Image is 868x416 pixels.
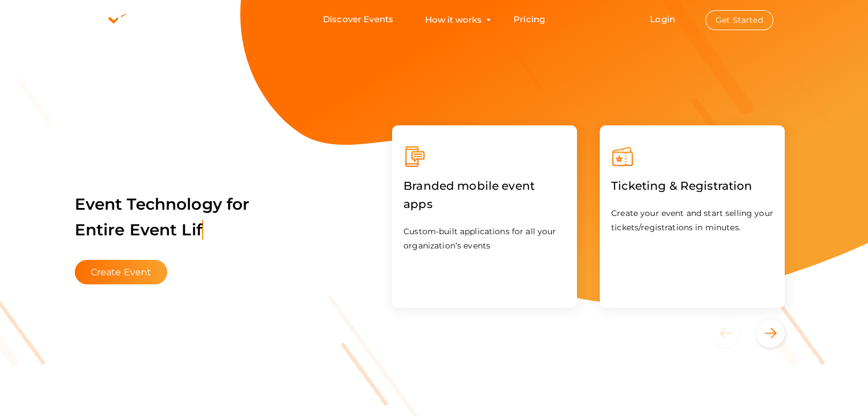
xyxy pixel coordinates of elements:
span: Entire Event Lif [75,220,203,239]
button: Previous [711,319,754,348]
a: Branded mobile event apps [403,199,566,210]
p: Custom-built applications for all your organization’s events [403,225,566,253]
a: Discover Events [323,9,393,30]
a: Login [650,14,675,25]
button: Get Started [705,10,773,30]
button: How it works [422,9,485,30]
label: Ticketing & Registration [611,168,752,203]
a: Pricing [514,9,545,30]
button: Next [756,319,785,348]
label: Event Technology for [75,177,250,257]
button: Create Event [75,260,168,284]
a: Ticketing & Registration [611,181,752,192]
p: Create your event and start selling your tickets/registrations in minutes. [611,206,773,235]
label: Branded mobile event apps [403,168,566,222]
